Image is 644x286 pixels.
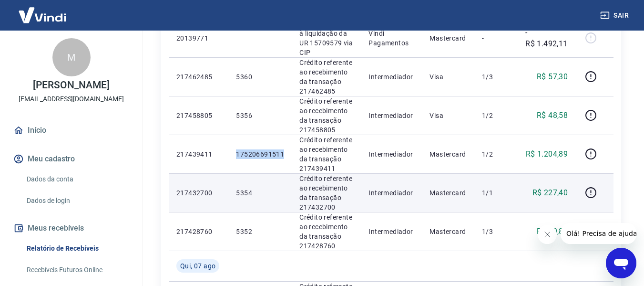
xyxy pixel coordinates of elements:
p: 20139771 [176,33,221,43]
p: Crédito referente ao recebimento da transação 217428760 [299,212,353,251]
p: 5354 [236,188,284,198]
span: Olá! Precisa de ajuda? [6,7,80,14]
p: Crédito referente ao recebimento da transação 217458805 [299,96,353,135]
p: Crédito referente ao recebimento da transação 217462485 [299,58,353,96]
p: Intermediador [368,188,414,198]
p: R$ 48,58 [537,110,568,121]
p: R$ 59,82 [537,226,568,237]
p: 217462485 [176,72,221,82]
p: 217458805 [176,111,221,120]
p: Mastercard [429,33,467,43]
p: 5356 [236,111,284,120]
p: Mastercard [429,188,467,198]
p: Intermediador [368,227,414,236]
p: -R$ 1.492,11 [525,27,568,50]
button: Meu cadastro [11,148,131,169]
p: Vindi Pagamentos [368,29,414,48]
p: [EMAIL_ADDRESS][DOMAIN_NAME] [19,94,124,104]
p: Crédito referente ao recebimento da transação 217439411 [299,135,353,173]
p: 175206691511 [236,149,284,159]
a: Recebíveis Futuros Online [23,260,131,280]
p: Crédito referente ao recebimento da transação 217432700 [299,174,353,212]
button: Sair [598,7,633,24]
p: [PERSON_NAME] [33,80,109,90]
p: R$ 57,30 [537,71,568,83]
p: R$ 1.204,89 [526,148,568,160]
p: 217432700 [176,188,221,198]
p: Mastercard [429,227,467,236]
p: 5352 [236,227,284,236]
p: 1/2 [482,149,510,159]
p: Visa [429,72,467,82]
p: Intermediador [368,149,414,159]
p: 1/3 [482,72,510,82]
p: Mastercard [429,149,467,159]
iframe: Mensagem da empresa [561,223,636,244]
div: M [52,38,91,76]
p: 1/1 [482,188,510,198]
p: 1/3 [482,227,510,236]
p: 217439411 [176,149,221,159]
a: Relatório de Recebíveis [23,239,131,258]
p: 217428760 [176,227,221,236]
p: Visa [429,111,467,120]
p: Intermediador [368,72,414,82]
p: 5360 [236,72,284,82]
p: Débito referente à liquidação da UR 15709579 via CIP [299,19,353,57]
img: Vindi [11,0,73,30]
a: Dados da conta [23,169,131,189]
span: Qui, 07 ago [180,261,215,271]
a: Dados de login [23,191,131,211]
p: 1/2 [482,111,510,120]
a: Início [11,120,131,141]
p: Intermediador [368,111,414,120]
p: R$ 227,40 [532,187,568,199]
button: Meus recebíveis [11,218,131,239]
iframe: Fechar mensagem [538,225,557,244]
iframe: Botão para abrir a janela de mensagens [606,248,636,278]
p: - [482,33,510,43]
